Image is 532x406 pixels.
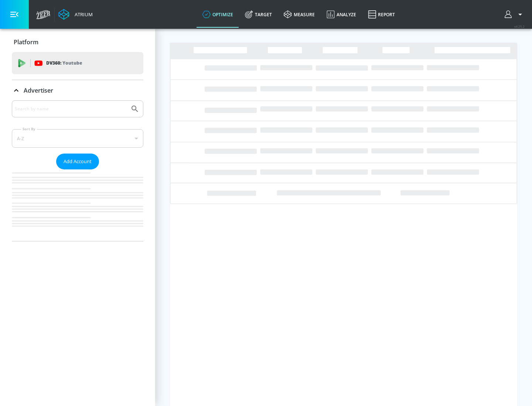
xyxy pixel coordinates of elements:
p: Advertiser [24,86,53,94]
a: Target [239,1,278,28]
div: Advertiser [12,80,143,101]
p: DV360: [46,59,82,67]
a: Atrium [58,9,93,20]
span: v 4.25.2 [514,24,525,28]
p: Youtube [62,59,82,67]
p: Platform [14,38,38,46]
a: measure [278,1,321,28]
a: Report [362,1,401,28]
div: DV360: Youtube [12,52,143,74]
nav: list of Advertiser [12,169,143,241]
span: Add Account [64,157,92,166]
a: Analyze [321,1,362,28]
div: Advertiser [12,100,143,241]
button: Add Account [56,154,99,169]
input: Search by name [15,104,127,114]
label: Sort By [21,127,37,131]
div: Atrium [72,11,93,18]
div: Platform [12,32,143,52]
div: A-Z [12,129,143,148]
a: optimize [197,1,239,28]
